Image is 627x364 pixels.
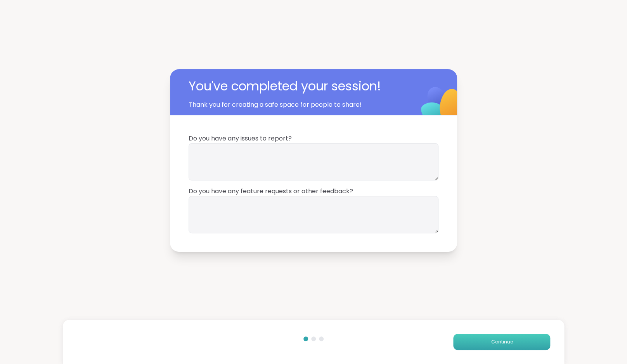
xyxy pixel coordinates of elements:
span: Do you have any issues to report? [189,134,438,143]
img: ShareWell Logomark [403,67,480,144]
span: Continue [491,338,513,345]
span: You've completed your session! [189,77,414,95]
span: Do you have any feature requests or other feedback? [189,187,438,196]
span: Thank you for creating a safe space for people to share! [189,100,402,109]
button: Continue [453,334,550,350]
